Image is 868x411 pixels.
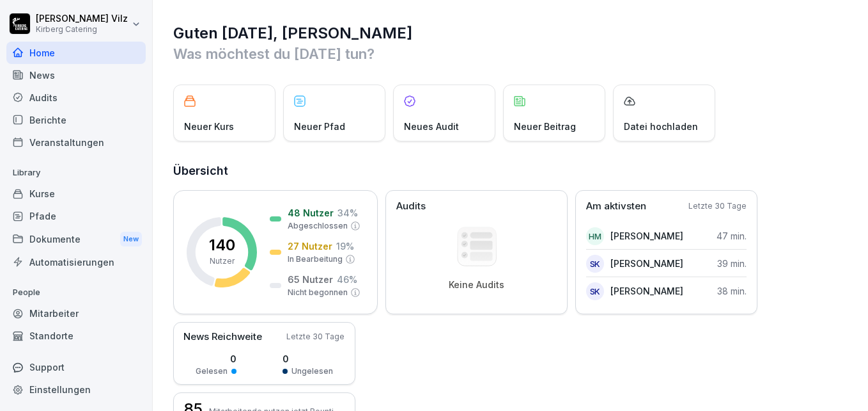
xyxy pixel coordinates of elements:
[283,352,333,366] p: 0
[6,282,146,303] p: People
[183,330,262,344] p: News Reichweite
[586,199,646,214] p: Am aktivsten
[610,229,683,243] p: [PERSON_NAME]
[36,25,128,34] p: Kirberg Catering
[6,227,146,251] div: Dokumente
[288,273,333,286] p: 65 Nutzer
[717,229,747,243] p: 47 min.
[210,255,235,267] p: Nutzer
[6,227,146,251] a: DokumenteNew
[196,366,228,377] p: Gelesen
[449,279,504,291] p: Keine Audits
[286,331,345,342] p: Letzte 30 Tage
[288,206,334,220] p: 48 Nutzer
[6,205,146,227] a: Pfade
[586,282,604,300] div: SK
[6,302,146,325] a: Mitarbeiter
[120,232,142,246] div: New
[337,206,358,220] p: 34 %
[717,257,747,270] p: 39 min.
[173,162,849,180] h2: Übersicht
[184,120,234,133] p: Neuer Kurs
[610,257,683,270] p: [PERSON_NAME]
[337,273,357,286] p: 46 %
[6,109,146,131] a: Berichte
[6,163,146,183] p: Library
[288,254,343,265] p: In Bearbeitung
[514,120,576,133] p: Neuer Beitrag
[6,42,146,64] a: Home
[196,352,236,366] p: 0
[288,220,348,232] p: Abgeschlossen
[610,284,683,298] p: [PERSON_NAME]
[404,120,459,133] p: Neues Audit
[6,251,146,273] a: Automatisierungen
[36,13,128,24] p: [PERSON_NAME] Vilz
[288,287,348,298] p: Nicht begonnen
[717,284,747,298] p: 38 min.
[173,44,849,64] p: Was möchtest du [DATE] tun?
[6,378,146,401] a: Einstellungen
[209,238,235,253] p: 140
[688,200,747,212] p: Letzte 30 Tage
[173,23,849,44] h1: Guten [DATE], [PERSON_NAME]
[586,255,604,273] div: SK
[6,356,146,378] div: Support
[624,120,698,133] p: Datei hochladen
[291,366,333,377] p: Ungelesen
[294,120,345,133] p: Neuer Pfad
[6,64,146,86] a: News
[6,325,146,347] a: Standorte
[336,239,354,253] p: 19 %
[6,182,146,205] a: Kurse
[6,131,146,154] a: Veranstaltungen
[396,199,426,214] p: Audits
[6,86,146,109] a: Audits
[288,239,332,253] p: 27 Nutzer
[586,227,604,245] div: HM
